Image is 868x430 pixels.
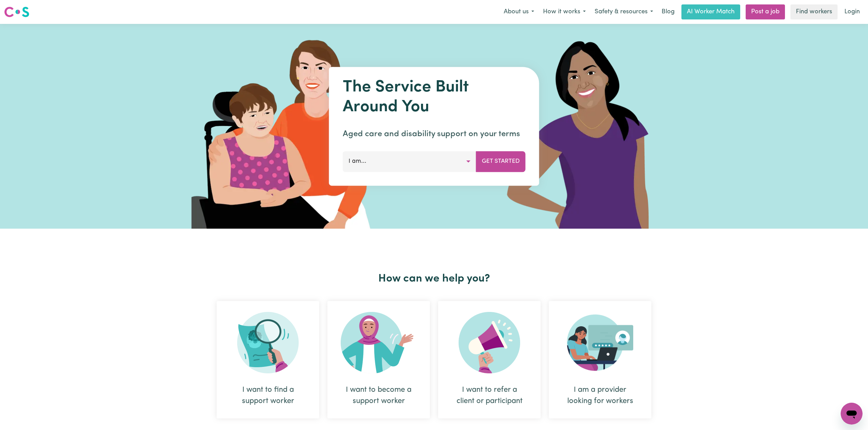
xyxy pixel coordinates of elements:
[549,301,651,418] div: I am a provider looking for workers
[344,384,413,407] div: I want to become a support worker
[438,301,541,418] div: I want to refer a client or participant
[4,4,29,20] a: Careseekers logo
[459,312,520,373] img: Refer
[343,78,526,117] h1: The Service Built Around You
[343,128,526,140] p: Aged care and disability support on your terms
[790,4,838,19] a: Find workers
[233,384,303,407] div: I want to find a support worker
[455,384,524,407] div: I want to refer a client or participant
[343,151,476,172] button: I am...
[341,312,417,373] img: Become Worker
[841,403,863,425] iframe: Button to launch messaging window
[4,6,29,18] img: Careseekers logo
[681,4,740,19] a: AI Worker Match
[237,312,299,373] img: Search
[327,301,430,418] div: I want to become a support worker
[746,4,785,19] a: Post a job
[213,272,655,285] h2: How can we help you?
[539,5,590,19] button: How it works
[567,312,633,373] img: Provider
[499,5,539,19] button: About us
[590,5,657,19] button: Safety & resources
[476,151,526,172] button: Get Started
[840,4,864,19] a: Login
[565,384,635,407] div: I am a provider looking for workers
[217,301,319,418] div: I want to find a support worker
[657,4,679,19] a: Blog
